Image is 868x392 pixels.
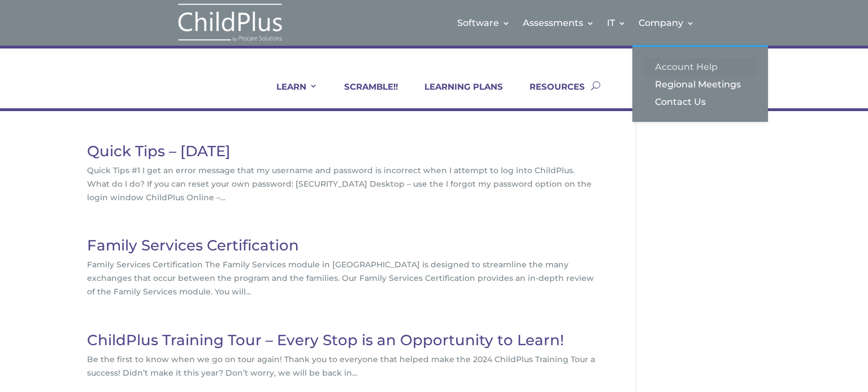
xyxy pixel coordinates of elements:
[262,81,318,108] a: LEARN
[410,81,503,108] a: LEARNING PLANS
[87,236,299,254] a: Family Services Certification
[87,144,598,204] article: Quick Tips #1 I get an error message that my username and password is incorrect when I attempt to...
[644,58,757,76] a: Account Help
[644,76,757,93] a: Regional Meetings
[330,81,398,108] a: SCRAMBLE!!
[515,81,585,108] a: RESOURCES
[87,331,564,349] a: ChildPlus Training Tour – Every Stop is an Opportunity to Learn!
[87,142,231,160] a: Quick Tips – [DATE]
[87,238,598,298] article: Family Services Certification The Family Services module in [GEOGRAPHIC_DATA] is designed to stre...
[644,93,757,111] a: Contact Us
[87,333,598,380] article: Be the first to know when we go on tour again! Thank you to everyone that helped make the 2024 Ch...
